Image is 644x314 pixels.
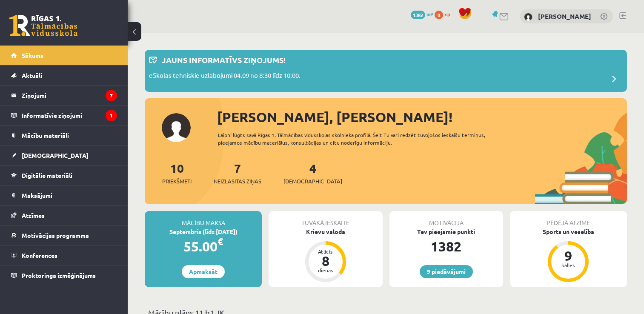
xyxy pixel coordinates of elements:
span: Priekšmeti [162,177,192,186]
a: Jauns informatīvs ziņojums! eSkolas tehniskie uzlabojumi 04.09 no 8:30 līdz 10:00. [149,54,623,88]
a: Konferences [11,245,117,265]
a: Aktuāli [11,66,117,85]
div: Motivācija [389,211,503,227]
div: dienas [313,268,338,273]
a: Motivācijas programma [11,226,117,245]
a: [DEMOGRAPHIC_DATA] [11,146,117,165]
a: [PERSON_NAME] [538,12,591,20]
span: mP [426,11,433,17]
div: balles [555,263,581,268]
div: Pēdējā atzīme [510,211,627,227]
a: Sākums [11,46,117,65]
span: Konferences [22,251,57,259]
span: [DEMOGRAPHIC_DATA] [283,177,342,186]
i: 7 [106,90,117,101]
a: 7Neizlasītās ziņas [214,160,261,186]
a: Krievu valoda Atlicis 8 dienas [269,227,382,283]
span: Neizlasītās ziņas [214,177,261,186]
div: Mācību maksa [145,211,262,227]
span: 1382 [411,11,425,19]
span: Proktoringa izmēģinājums [22,271,96,279]
div: Tev pieejamie punkti [389,227,503,236]
a: Sports un veselība 9 balles [510,227,627,283]
div: Septembris (līdz [DATE]) [145,227,262,236]
p: Jauns informatīvs ziņojums! [162,54,286,66]
a: 1382 mP [411,11,433,17]
a: Digitālie materiāli [11,166,117,185]
div: Atlicis [313,249,338,254]
div: Krievu valoda [269,227,382,236]
a: 10Priekšmeti [162,160,192,186]
div: 9 [555,249,581,263]
a: Proktoringa izmēģinājums [11,265,117,285]
span: [DEMOGRAPHIC_DATA] [22,151,89,159]
legend: Informatīvie ziņojumi [22,106,117,125]
span: Motivācijas programma [22,231,89,239]
div: 55.00 [145,236,262,257]
legend: Maksājumi [22,186,117,205]
div: 1382 [389,236,503,257]
span: Mācību materiāli [22,131,69,139]
span: Digitālie materiāli [22,171,72,179]
a: Ziņojumi7 [11,86,117,105]
a: Atzīmes [11,206,117,225]
legend: Ziņojumi [22,86,117,105]
div: Tuvākā ieskaite [269,211,382,227]
span: Sākums [22,51,43,59]
span: Atzīmes [22,211,45,219]
a: 9 piedāvājumi [420,265,473,278]
div: Sports un veselība [510,227,627,236]
a: Rīgas 1. Tālmācības vidusskola [9,15,77,36]
div: [PERSON_NAME], [PERSON_NAME]! [217,107,627,127]
div: Laipni lūgts savā Rīgas 1. Tālmācības vidusskolas skolnieka profilā. Šeit Tu vari redzēt tuvojošo... [218,131,507,146]
a: Mācību materiāli [11,126,117,145]
a: Maksājumi [11,186,117,205]
div: 8 [313,254,338,268]
span: xp [444,11,450,17]
a: 4[DEMOGRAPHIC_DATA] [283,160,342,186]
a: Informatīvie ziņojumi1 [11,106,117,125]
a: Apmaksāt [182,265,225,278]
a: 0 xp [435,11,454,17]
span: 0 [435,11,443,19]
span: € [218,235,223,248]
span: Aktuāli [22,71,42,79]
i: 1 [106,110,117,121]
p: eSkolas tehniskie uzlabojumi 04.09 no 8:30 līdz 10:00. [149,71,301,83]
img: Jānis Elferts [524,13,532,21]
